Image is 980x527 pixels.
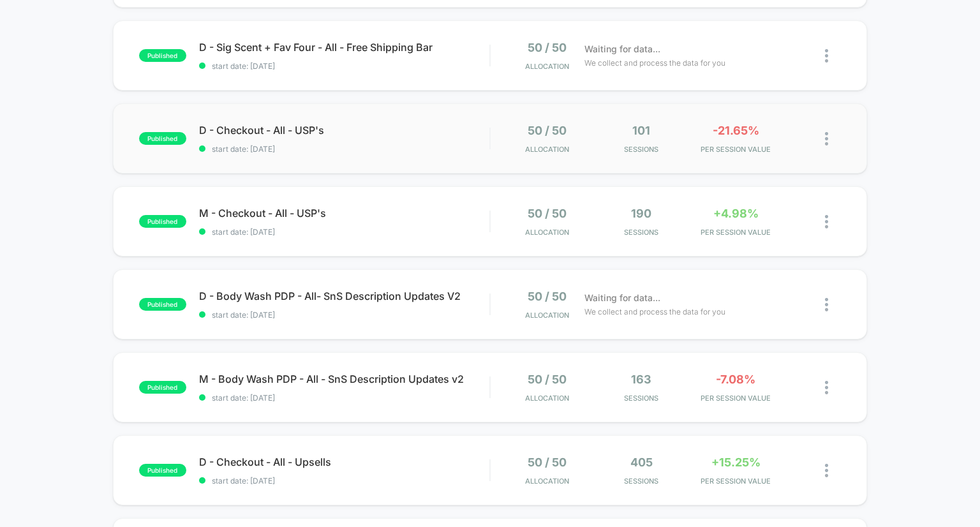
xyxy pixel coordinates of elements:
[199,207,490,219] span: M - Checkout - All - USP's
[630,456,653,469] span: 405
[825,132,828,145] img: close
[597,477,685,486] span: Sessions
[597,394,685,403] span: Sessions
[199,393,490,403] span: start date: [DATE]
[199,124,490,137] span: D - Checkout - All - USP's
[528,373,567,386] span: 50 / 50
[597,145,685,154] span: Sessions
[199,144,490,154] span: start date: [DATE]
[584,291,660,305] span: Waiting for data...
[584,42,660,56] span: Waiting for data...
[525,311,569,320] span: Allocation
[711,456,761,469] span: +15.25%
[199,227,490,237] span: start date: [DATE]
[713,207,759,220] span: +4.98%
[716,373,755,386] span: -7.08%
[632,124,650,137] span: 101
[528,207,567,220] span: 50 / 50
[825,215,828,228] img: close
[713,124,759,137] span: -21.65%
[525,394,569,403] span: Allocation
[199,373,490,385] span: M - Body Wash PDP - All - SnS Description Updates v2
[139,132,186,145] span: published
[692,477,780,486] span: PER SESSION VALUE
[597,228,685,237] span: Sessions
[825,298,828,311] img: close
[528,290,567,303] span: 50 / 50
[692,145,780,154] span: PER SESSION VALUE
[199,476,490,486] span: start date: [DATE]
[692,394,780,403] span: PER SESSION VALUE
[199,290,490,302] span: D - Body Wash PDP - All- SnS Description Updates V2
[584,57,725,69] span: We collect and process the data for you
[528,456,567,469] span: 50 / 50
[139,298,186,311] span: published
[139,49,186,62] span: published
[528,124,567,137] span: 50 / 50
[584,306,725,318] span: We collect and process the data for you
[825,464,828,477] img: close
[825,49,828,63] img: close
[199,41,490,54] span: D - Sig Scent + Fav Four - All - Free Shipping Bar
[525,145,569,154] span: Allocation
[199,61,490,71] span: start date: [DATE]
[692,228,780,237] span: PER SESSION VALUE
[528,41,567,54] span: 50 / 50
[525,477,569,486] span: Allocation
[139,215,186,228] span: published
[631,207,651,220] span: 190
[139,464,186,477] span: published
[631,373,651,386] span: 163
[525,228,569,237] span: Allocation
[825,381,828,394] img: close
[199,310,490,320] span: start date: [DATE]
[139,381,186,394] span: published
[525,62,569,71] span: Allocation
[199,456,490,468] span: D - Checkout - All - Upsells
